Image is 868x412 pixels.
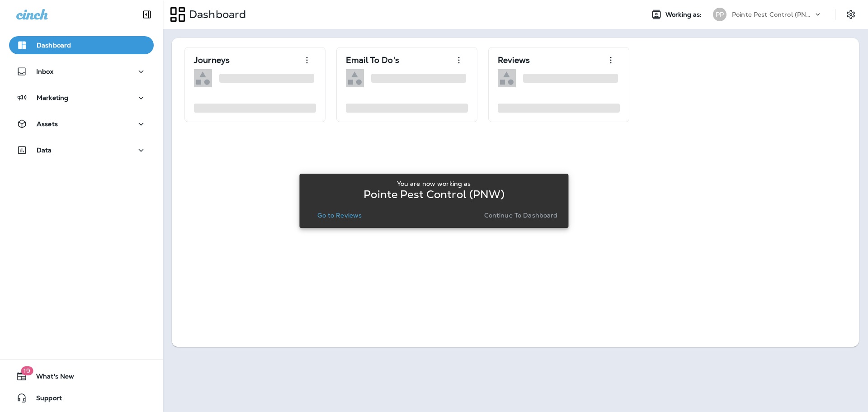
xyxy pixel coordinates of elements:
[665,11,704,19] span: Working as:
[9,141,154,159] button: Data
[484,212,558,219] p: Continue to Dashboard
[9,389,154,407] button: Support
[21,366,33,375] span: 19
[194,56,230,65] p: Journeys
[317,212,362,219] p: Go to Reviews
[481,209,561,222] button: Continue to Dashboard
[134,5,160,24] button: Collapse Sidebar
[9,89,154,107] button: Marketing
[9,367,154,385] button: 19What's New
[9,115,154,133] button: Assets
[9,36,154,54] button: Dashboard
[9,62,154,81] button: Inbox
[36,68,53,75] p: Inbox
[314,209,365,222] button: Go to Reviews
[185,8,246,21] p: Dashboard
[713,8,726,21] div: PP
[37,147,52,154] p: Data
[37,94,68,101] p: Marketing
[363,191,505,198] p: Pointe Pest Control (PNW)
[37,42,71,49] p: Dashboard
[732,11,813,18] p: Pointe Pest Control (PNW)
[397,180,471,187] p: You are now working as
[27,394,62,405] span: Support
[37,120,58,128] p: Assets
[843,6,859,23] button: Settings
[27,373,74,384] span: What's New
